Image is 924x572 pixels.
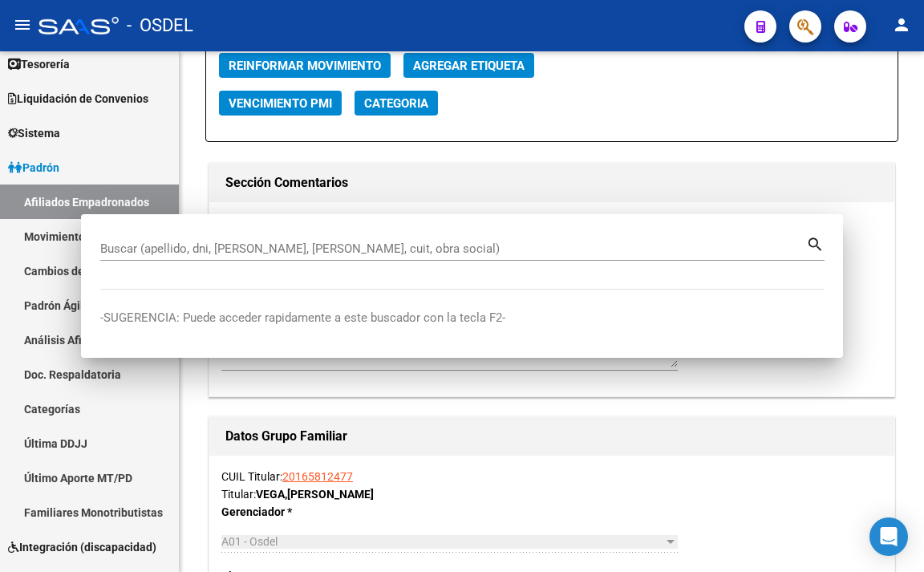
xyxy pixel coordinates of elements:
[229,59,381,73] span: Reinformar Movimiento
[8,90,148,108] span: Liquidación de Convenios
[8,124,60,142] span: Sistema
[221,468,882,503] div: CUIL Titular: Titular:
[413,59,525,73] span: Agregar Etiqueta
[221,503,419,521] p: Gerenciador *
[285,488,287,501] span: ,
[8,55,70,73] span: Tesorería
[806,233,825,253] mat-icon: search
[127,8,193,43] span: - OSDEL
[8,538,156,556] span: Integración (discapacidad)
[221,535,278,548] span: A01 - Osdel
[13,15,32,34] mat-icon: menu
[225,170,878,196] h1: Sección Comentarios
[282,470,353,483] a: 20165812477
[100,309,824,327] p: -SUGERENCIA: Puede acceder rapidamente a este buscador con la tecla F2-
[869,517,908,556] div: Open Intercom Messenger
[256,488,374,501] strong: VEGA [PERSON_NAME]
[364,96,428,111] span: Categoria
[225,424,878,449] h1: Datos Grupo Familiar
[8,159,59,176] span: Padrón
[229,96,332,111] span: Vencimiento PMI
[892,15,911,34] mat-icon: person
